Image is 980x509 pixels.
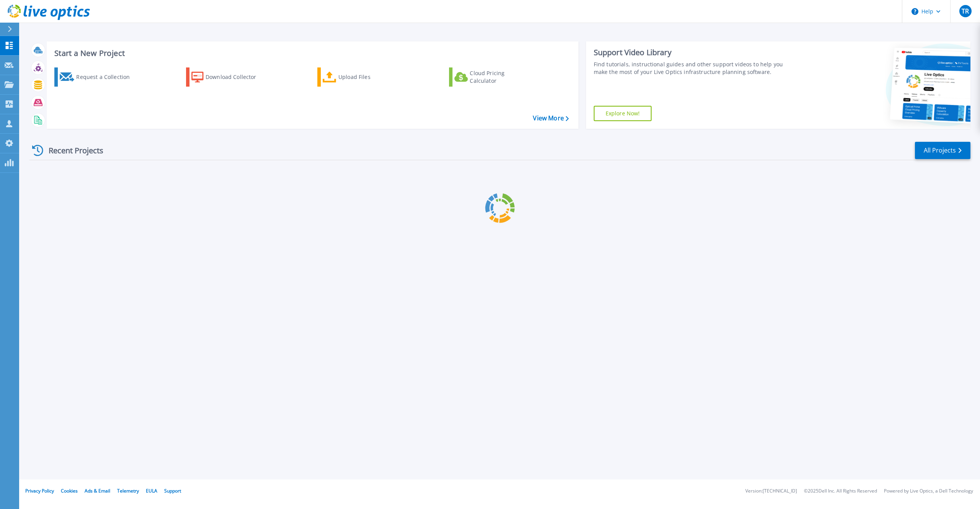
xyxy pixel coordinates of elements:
[317,67,403,87] a: Upload Files
[338,69,400,85] div: Upload Files
[470,69,531,85] div: Cloud Pricing Calculator
[449,67,534,87] a: Cloud Pricing Calculator
[533,115,568,122] a: View More
[146,488,157,494] a: EULA
[54,67,140,87] a: Request a Collection
[594,61,792,76] div: Find tutorials, instructional guides and other support videos to help you make the most of your L...
[186,67,271,87] a: Download Collector
[884,489,973,494] li: Powered by Live Optics, a Dell Technology
[915,142,970,159] a: All Projects
[745,489,797,494] li: Version: [TECHNICAL_ID]
[117,488,139,494] a: Telemetry
[85,488,110,494] a: Ads & Email
[804,489,877,494] li: © 2025 Dell Inc. All Rights Reserved
[25,488,54,494] a: Privacy Policy
[76,69,137,85] div: Request a Collection
[29,141,114,160] div: Recent Projects
[962,8,969,14] span: TR
[54,49,568,57] h3: Start a New Project
[164,488,181,494] a: Support
[594,106,652,121] a: Explore Now!
[61,488,78,494] a: Cookies
[206,69,267,85] div: Download Collector
[594,48,792,57] div: Support Video Library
